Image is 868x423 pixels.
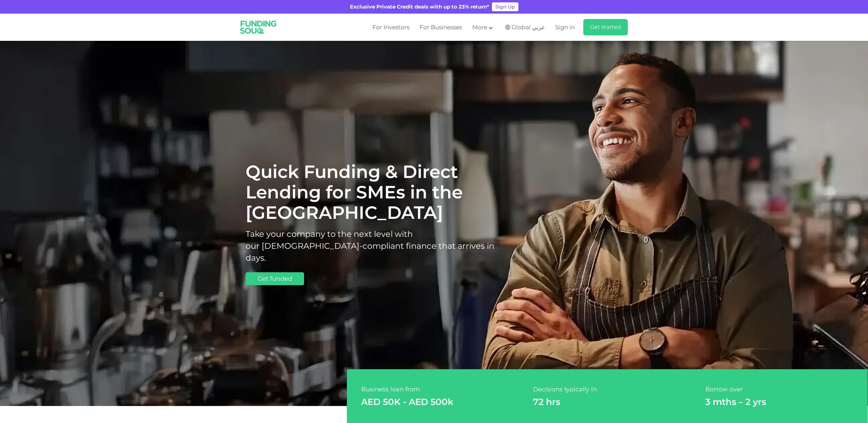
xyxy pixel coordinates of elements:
[246,272,304,285] a: Get funded
[358,396,513,407] div: AED 50K - AED 500k
[590,24,621,30] span: Get started
[371,22,411,33] a: For Investors
[246,162,511,223] h1: Quick Funding & Direct Lending for SMEs in the [GEOGRAPHIC_DATA]
[530,396,685,407] div: 72 hrs
[530,386,685,393] div: Decisions typically in
[472,24,487,31] span: More
[418,22,464,33] a: For Businesses
[553,22,575,33] a: Sign in
[505,25,510,30] img: SA Flag
[350,3,489,11] div: Exclusive Private Credit deals with up to 23% return*
[492,2,518,11] a: Sign Up
[358,386,513,393] div: Business loan from
[555,24,575,31] span: Sign in
[512,23,545,31] span: Global عربي
[702,396,857,407] div: 3 mths – 2 yrs
[702,386,857,393] div: Borrow over
[235,15,281,39] img: Logo
[246,228,511,264] h2: Take your company to the next level with our [DEMOGRAPHIC_DATA]-compliant finance that arrives in...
